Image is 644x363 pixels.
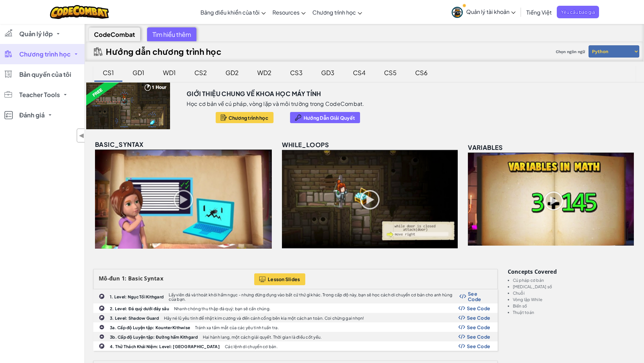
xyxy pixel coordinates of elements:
span: 1: [122,275,127,282]
p: Tránh xa tầm mắt của các yêu tinh tuần tra. [195,325,279,330]
img: Show Code Logo [458,315,465,320]
span: Mô-đun [99,275,120,282]
span: See Code [468,291,490,302]
div: CS1 [96,65,121,81]
button: Lesson Slides [254,273,305,285]
div: CS2 [188,65,214,81]
img: IconChallengeLevel.svg [99,315,105,321]
img: basic_syntax_unlocked.png [95,150,272,249]
b: 1. Level: Ngục Tối Kithgard [110,294,164,299]
button: Chương trình học [216,112,273,123]
a: 3b. Cấp độ Luyện tập: Đường hầm Kithgard Hai hành lang, một cách giải quyết. Thời gian là điều cố... [93,332,498,341]
span: ◀ [79,131,85,140]
li: Chuỗi [513,291,636,295]
img: IconCurriculumGuide.svg [94,47,102,56]
a: 1. Level: Ngục Tối Kithgard Lấy viên đá và thoát khỏi hầm ngục - nhưng đừng đụng vào bất cứ thứ g... [93,289,498,303]
div: CS3 [283,65,309,81]
span: Bảng điều khiển của tôi [200,9,260,16]
div: GD2 [219,65,245,81]
p: Hãy né lũ yêu tinh để nhặt kim cương và đến cánh cổng bên kia một cách an toàn. Coi chừng gai nhọn! [164,316,364,320]
button: Hướng Dẫn Giải Quyết [290,112,360,123]
img: avatar [452,7,463,18]
a: Tiếng Việt [523,3,555,21]
h3: Concepts covered [508,269,636,275]
p: Nhanh chóng thu thập đá quý; bạn sẽ cần chúng. [174,307,270,311]
img: Show Code Logo [458,334,465,339]
img: while_loops_unlocked.png [282,150,458,248]
span: Đánh giá [19,112,45,118]
b: 4. Thử Thách Khái Niệm: Level: [GEOGRAPHIC_DATA] [110,344,220,349]
div: Tìm hiểu thêm [147,27,196,41]
div: CS4 [346,65,372,81]
li: [MEDICAL_DATA] số [513,285,636,289]
p: Lấy viên đá và thoát khỏi hầm ngục - nhưng đừng đụng vào bất cứ thứ gì khác. Trong cấp độ này, bạ... [169,293,459,301]
span: Quản lý lớp [19,31,53,37]
h2: Hướng dẫn chương trình học [106,47,222,56]
b: 3b. Cấp độ Luyện tập: Đường hầm Kithgard [110,335,198,340]
div: WD2 [251,65,278,81]
li: Cú pháp cơ bản [513,278,636,282]
img: Show Code Logo [459,294,466,299]
img: Show Code Logo [458,306,465,311]
img: IconPracticeLevel.svg [99,324,104,330]
div: CS5 [377,65,403,81]
p: Các lệnh di chuyển cơ bản. [225,344,278,349]
div: CodeCombat [89,27,140,41]
span: Tiếng Việt [526,9,552,16]
span: See Code [467,305,491,311]
a: 3. Level: Shadow Guard Hãy né lũ yêu tinh để nhặt kim cương và đến cánh cổng bên kia một cách an ... [93,313,498,322]
span: See Code [467,315,491,320]
img: IconPracticeLevel.svg [99,334,104,339]
span: Hướng Dẫn Giải Quyết [304,115,355,120]
div: WD1 [156,65,183,81]
li: Thuật toán [513,310,636,315]
a: 4. Thử Thách Khái Niệm: Level: [GEOGRAPHIC_DATA] Các lệnh di chuyển cơ bản. Show Code Logo See Code [93,341,498,351]
span: Teacher Tools [19,92,60,98]
p: Học cơ bản về cú pháp, vòng lặp và môi trường trong CodeCombat. [187,100,364,107]
p: Hai hành lang, một cách giải quyết. Thời gian là điều cốt yếu. [203,335,322,339]
span: See Code [467,324,491,330]
img: Show Code Logo [458,325,465,330]
li: Biến số [513,304,636,308]
a: 3a. Cấp độ Luyện tập: Kounter Kithwise Tránh xa tầm mắt của các yêu tinh tuần tra. Show Code Logo... [93,322,498,332]
img: IconChallengeLevel.svg [99,305,105,311]
span: Lesson Slides [268,276,300,282]
div: CS6 [408,65,434,81]
span: See Code [467,343,491,349]
span: Bản quyền của tôi [19,71,71,77]
h3: Giới thiệu chung về Khoa học máy tính [187,89,321,99]
a: Chương trình học [309,3,365,21]
span: Quản lý tài khoản [466,8,516,15]
div: GD1 [126,65,151,81]
img: IconChallengeLevel.svg [99,293,105,299]
span: Resources [272,9,300,16]
a: Yêu cầu báo giá [557,6,599,18]
a: 2. Level: Đá quý dưới đáy sâu Nhanh chóng thu thập đá quý; bạn sẽ cần chúng. Show Code Logo See Code [93,303,498,313]
span: See Code [467,334,491,339]
b: 2. Level: Đá quý dưới đáy sâu [110,306,169,311]
div: GD3 [314,65,341,81]
span: basic_syntax [95,140,144,148]
span: Chương trình học [312,9,356,16]
a: Quản lý tài khoản [448,1,519,23]
img: IconChallengeLevel.svg [99,343,105,349]
span: while_loops [282,141,329,149]
span: Basic Syntax [128,275,163,282]
img: CodeCombat logo [50,5,109,19]
img: variables_unlocked.png [468,153,634,246]
span: Chọn ngôn ngữ [553,47,588,57]
span: Chương trình học [229,115,268,120]
li: Vòng lặp While [513,297,636,302]
span: Chương trình học [19,51,71,57]
a: Bảng điều khiển của tôi [197,3,269,21]
b: 3. Level: Shadow Guard [110,316,159,321]
span: variables [468,143,503,151]
img: Show Code Logo [458,344,465,348]
a: Resources [269,3,309,21]
b: 3a. Cấp độ Luyện tập: Kounter Kithwise [110,325,190,330]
